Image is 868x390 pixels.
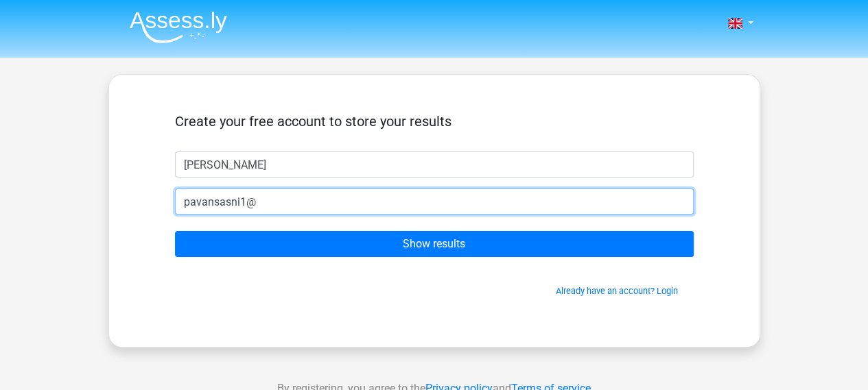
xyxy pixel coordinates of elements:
[175,151,694,178] input: First name
[175,113,694,130] h5: Create your free account to store your results
[175,231,694,257] input: Show results
[130,11,227,43] img: Assessly
[175,188,694,215] input: Email
[556,286,678,296] a: Already have an account? Login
